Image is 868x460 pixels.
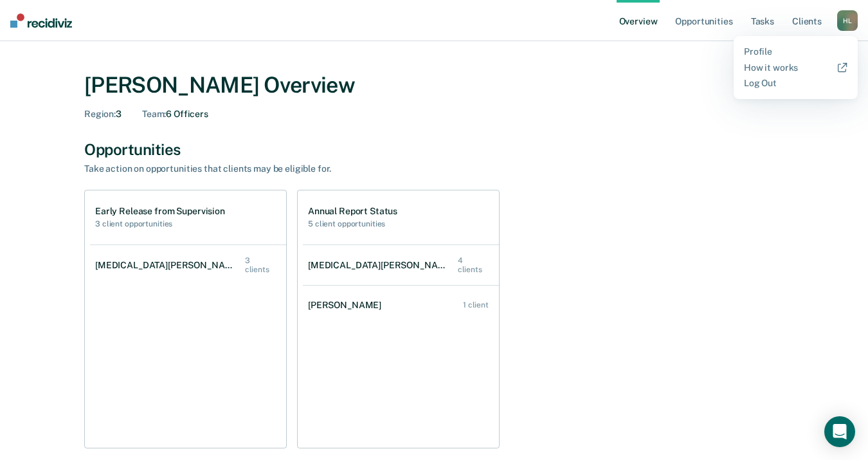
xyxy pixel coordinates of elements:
[824,416,855,447] div: Open Intercom Messenger
[308,219,397,228] h2: 5 client opportunities
[463,300,489,309] div: 1 client
[10,14,72,28] img: Recidiviz
[308,300,386,311] div: [PERSON_NAME]
[837,10,858,31] div: H L
[90,243,286,288] a: [MEDICAL_DATA][PERSON_NAME] 3 clients
[84,140,784,159] div: Opportunities
[303,287,499,324] a: [PERSON_NAME] 1 client
[308,260,458,271] div: [MEDICAL_DATA][PERSON_NAME]
[95,219,225,228] h2: 3 client opportunities
[458,256,489,275] div: 4 clients
[84,72,784,98] div: [PERSON_NAME] Overview
[84,109,122,120] div: 3
[84,163,534,174] div: Take action on opportunities that clients may be eligible for.
[95,260,245,271] div: [MEDICAL_DATA][PERSON_NAME]
[142,109,166,119] span: Team :
[744,62,847,73] a: How it works
[744,46,847,57] a: Profile
[303,243,499,288] a: [MEDICAL_DATA][PERSON_NAME] 4 clients
[95,206,225,217] h1: Early Release from Supervision
[308,206,397,217] h1: Annual Report Status
[245,256,276,275] div: 3 clients
[84,109,116,119] span: Region :
[744,78,847,89] a: Log Out
[142,109,208,120] div: 6 Officers
[837,10,858,31] button: HL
